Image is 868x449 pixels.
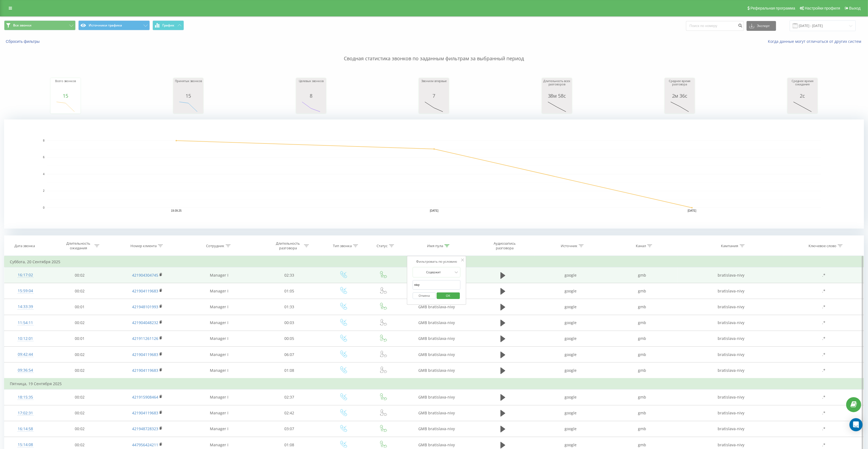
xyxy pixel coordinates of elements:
div: 15:59:04 [10,286,41,296]
td: gmb [606,299,678,315]
td: GMB bratislava-nivy [402,267,471,283]
td: google [535,299,606,315]
td: google [535,283,606,299]
td: 00:01 [47,331,113,346]
td: 00:05 [256,331,323,346]
a: Когда данные могут отличаться от других систем [768,39,864,44]
td: bratislava-nivy [678,405,784,421]
div: Номер клиента [130,244,157,248]
div: Кампания [721,244,738,248]
a: 421904119683 [132,410,158,415]
td: bratislava-nivy [678,283,784,299]
div: 10:12:01 [10,333,41,344]
td: 00:02 [47,347,113,363]
div: 15 [175,93,202,98]
div: Среднее время ожидания [789,79,816,93]
td: 00:02 [47,363,113,379]
span: OK [440,291,456,300]
div: 2м 36с [666,93,693,98]
div: Тип звонка [333,244,352,248]
div: Open Intercom Messenger [849,418,863,431]
td: GMB bratislava-nivy [402,299,471,315]
td: 02:33 [256,267,323,283]
button: Отмена [413,292,436,299]
div: 09:36:54 [10,365,41,376]
td: bratislava-nivy [678,267,784,283]
text: [DATE] [688,209,696,212]
td: GMB bratislava-nivy [402,421,471,437]
a: 447956424211 [132,442,158,447]
text: 2 [43,190,44,193]
div: 11:54:11 [10,318,41,328]
text: 0 [43,206,44,209]
td: 00:01 [47,299,113,315]
div: Аудиозапись разговора [487,241,523,250]
td: gmb [606,421,678,437]
td: Manager I [182,389,256,405]
td: Manager I [182,315,256,331]
a: 421904119683 [132,288,158,294]
td: Суббота, 20 Сентября 2025 [4,256,864,267]
div: Имя пула [427,244,443,248]
td: gmb [606,347,678,363]
div: 16:14:58 [10,424,41,434]
svg: A chart. [297,98,325,115]
td: gmb [606,405,678,421]
svg: A chart. [543,98,571,115]
div: Длительность ожидания [64,241,93,250]
div: Среднее время разговора [666,79,693,93]
td: google [535,315,606,331]
td: bratislava-nivy [678,363,784,379]
div: 8 [297,93,325,98]
td: 00:02 [47,315,113,331]
span: Выход [849,6,861,10]
a: 421904304745 [132,273,158,278]
td: 06:07 [256,347,323,363]
td: Manager I [182,299,256,315]
div: Целевых звонков [297,79,325,93]
svg: A chart. [789,98,816,115]
div: 09:42:44 [10,349,41,360]
button: График [153,20,184,30]
td: GMB bratislava-nivy [402,347,471,363]
svg: A chart. [4,119,864,229]
svg: A chart. [420,98,448,115]
a: 421904048232 [132,320,158,325]
text: 19.09.25 [171,209,182,212]
td: GMB bratislava-nivy [402,389,471,405]
td: bratislava-nivy [678,315,784,331]
svg: A chart. [52,98,79,115]
button: Сбросить фильтры [4,39,42,44]
button: Все звонки [4,20,76,30]
div: Принятых звонков [175,79,202,93]
span: Настройки профиля [805,6,840,10]
td: Пятница, 19 Сентября 2025 [4,378,864,389]
div: 16:17:02 [10,270,41,280]
div: Канал [636,244,646,248]
td: 00:03 [256,315,323,331]
td: bratislava-nivy [678,347,784,363]
td: GMB bratislava-nivy [402,363,471,379]
a: 421904119683 [132,368,158,373]
svg: A chart. [666,98,693,115]
td: gmb [606,363,678,379]
text: 6 [43,156,44,159]
text: [DATE] [430,209,439,212]
td: bratislava-nivy [678,421,784,437]
div: Звонили впервые [420,79,448,93]
td: 00:02 [47,421,113,437]
td: gmb [606,389,678,405]
td: 00:02 [47,389,113,405]
div: Фильтровать по условию [413,259,461,264]
a: 421911261126 [132,336,158,341]
div: 15 [52,93,79,98]
div: 38м 58с [543,93,571,98]
p: Сводная статистика звонков по заданным фильтрам за выбранный период [4,44,864,62]
div: Всего звонков [52,79,79,93]
div: 17:02:31 [10,408,41,418]
td: GMB bratislava-nivy [402,331,471,346]
span: График [163,23,175,27]
div: 18:15:35 [10,392,41,403]
div: 14:33:39 [10,301,41,312]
